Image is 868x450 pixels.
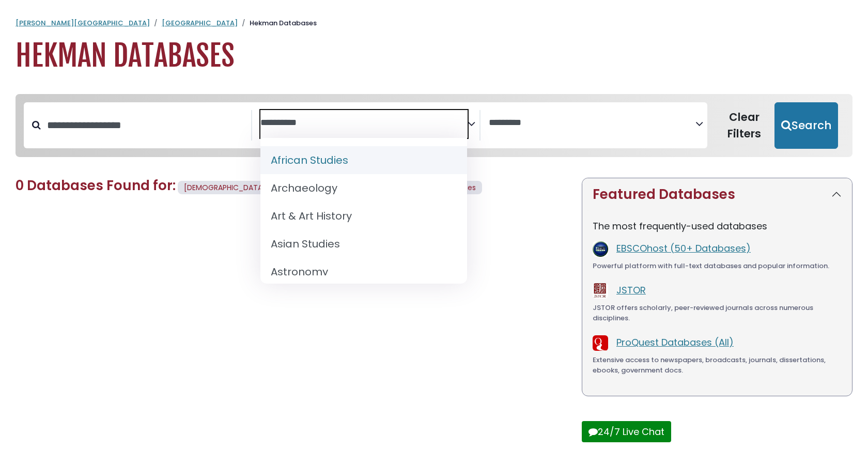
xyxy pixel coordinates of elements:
[16,94,853,157] nav: Search filters
[593,261,842,271] div: Powerful platform with full-text databases and popular information.
[616,242,751,255] a: EBSCOhost (50+ Databases)
[260,146,467,174] li: African Studies
[16,176,176,195] span: 0 Databases Found for:
[162,18,238,28] a: [GEOGRAPHIC_DATA]
[582,421,671,442] button: 24/7 Live Chat
[16,18,150,28] a: [PERSON_NAME][GEOGRAPHIC_DATA]
[260,118,468,129] textarea: Search
[41,115,251,136] input: Search database by title or keyword
[260,230,467,258] li: Asian Studies
[616,284,646,297] a: JSTOR
[489,118,696,129] textarea: Search
[593,355,842,375] div: Extensive access to newspapers, broadcasts, journals, dissertations, ebooks, government docs.
[774,102,838,149] button: Submit for Search Results
[593,303,842,323] div: JSTOR offers scholarly, peer-reviewed journals across numerous disciplines.
[616,336,734,349] a: ProQuest Databases (All)
[16,39,853,73] h1: Hekman Databases
[16,18,853,28] nav: breadcrumb
[714,102,774,149] button: Clear Filters
[184,182,476,193] span: [DEMOGRAPHIC_DATA] vs [DEMOGRAPHIC_DATA] architecture in the middle ages
[260,258,467,286] li: Astronomy
[238,18,317,28] li: Hekman Databases
[593,219,842,233] p: The most frequently-used databases
[260,174,467,202] li: Archaeology
[582,178,852,211] button: Featured Databases
[260,202,467,230] li: Art & Art History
